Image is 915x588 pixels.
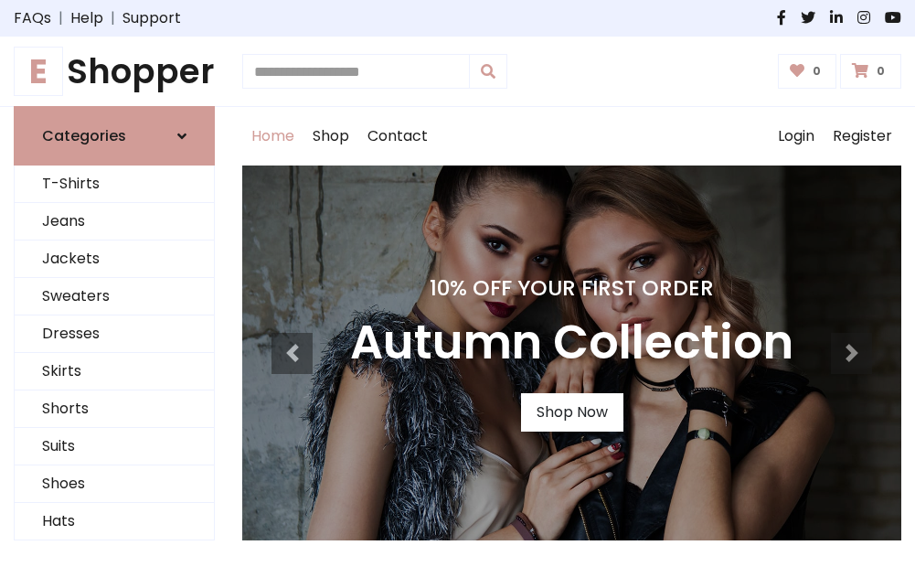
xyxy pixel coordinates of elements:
[808,63,825,80] span: 0
[15,465,214,503] a: Shoes
[242,107,303,166] a: Home
[840,54,901,89] a: 0
[15,353,214,390] a: Skirts
[122,7,181,29] a: Support
[14,51,215,91] a: EShopper
[15,428,214,465] a: Suits
[824,107,901,166] a: Register
[15,278,214,315] a: Sweaters
[14,51,215,91] h1: Shopper
[15,203,214,241] a: Jeans
[51,7,70,29] span: |
[15,315,214,353] a: Dresses
[15,390,214,428] a: Shorts
[14,106,215,166] a: Categories
[14,47,63,96] span: E
[358,107,437,166] a: Contact
[778,54,837,89] a: 0
[42,127,126,144] h6: Categories
[872,63,889,80] span: 0
[350,275,793,301] h4: 10% Off Your First Order
[103,7,122,29] span: |
[15,503,214,540] a: Hats
[521,393,623,432] a: Shop Now
[15,166,214,203] a: T-Shirts
[14,7,51,29] a: FAQs
[303,107,358,166] a: Shop
[350,315,793,371] h3: Autumn Collection
[15,241,214,278] a: Jackets
[769,107,824,166] a: Login
[70,7,103,29] a: Help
